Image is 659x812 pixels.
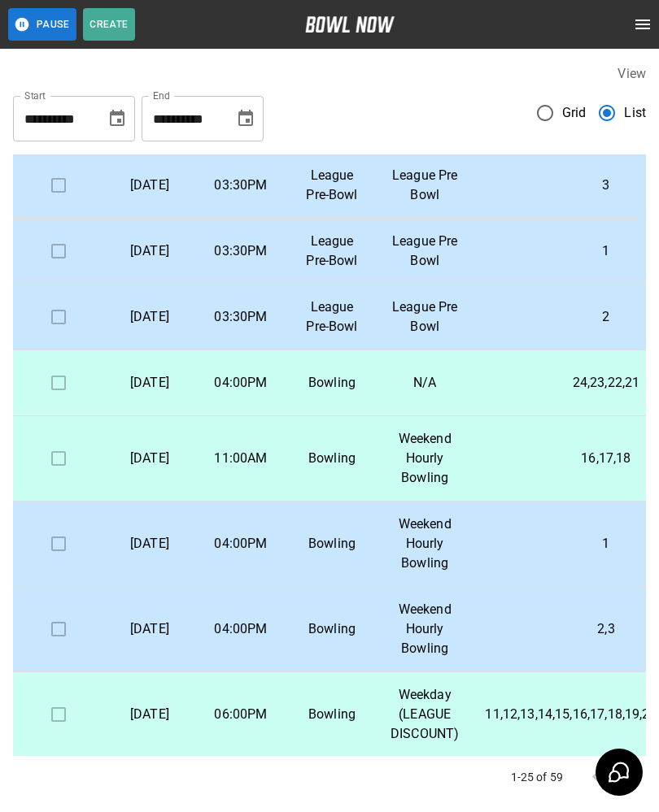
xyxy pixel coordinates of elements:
[299,449,364,468] p: Bowling
[305,16,395,33] img: logo
[83,8,135,41] button: Create
[208,619,273,639] p: 04:00PM
[208,307,273,327] p: 03:30PM
[299,373,364,393] p: Bowling
[299,166,364,205] p: League Pre-Bowl
[117,705,182,724] p: [DATE]
[391,232,459,271] p: League Pre Bowl
[391,429,459,488] p: Weekend Hourly Bowling
[208,241,273,261] p: 03:30PM
[511,769,564,785] p: 1-25 of 59
[8,8,76,41] button: Pause
[229,102,262,135] button: Choose date, selected date is Oct 11, 2025
[117,176,182,195] p: [DATE]
[101,102,133,135] button: Choose date, selected date is Sep 12, 2025
[391,515,459,573] p: Weekend Hourly Bowling
[391,166,459,205] p: League Pre Bowl
[208,373,273,393] p: 04:00PM
[624,103,646,123] span: List
[208,705,273,724] p: 06:00PM
[117,373,182,393] p: [DATE]
[208,534,273,554] p: 04:00PM
[208,176,273,195] p: 03:30PM
[117,449,182,468] p: [DATE]
[117,241,182,261] p: [DATE]
[299,619,364,639] p: Bowling
[117,619,182,639] p: [DATE]
[391,373,459,393] p: N/A
[391,685,459,744] p: Weekday (LEAGUE DISCOUNT)
[299,232,364,271] p: League Pre-Bowl
[117,307,182,327] p: [DATE]
[299,705,364,724] p: Bowling
[626,8,659,41] button: open drawer
[117,534,182,554] p: [DATE]
[391,297,459,337] p: League Pre Bowl
[618,66,646,81] label: View
[391,600,459,658] p: Weekend Hourly Bowling
[299,297,364,337] p: League Pre-Bowl
[208,449,273,468] p: 11:00AM
[299,534,364,554] p: Bowling
[562,103,587,123] span: Grid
